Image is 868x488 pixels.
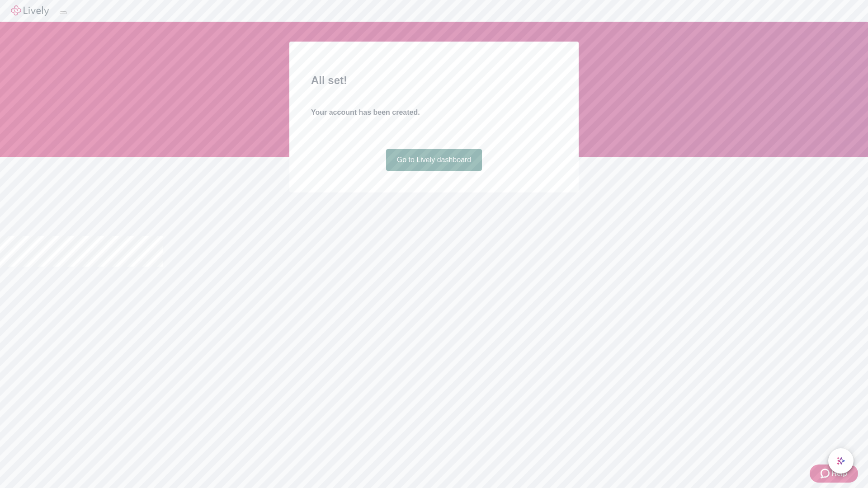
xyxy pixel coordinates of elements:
[311,107,557,118] h4: Your account has been created.
[11,5,49,16] img: Lively
[311,72,557,89] h2: All set!
[821,468,831,479] svg: Zendesk support icon
[60,11,67,14] button: Log out
[386,149,482,171] a: Go to Lively dashboard
[810,465,858,483] button: Zendesk support iconHelp
[836,456,845,465] svg: Lively AI Assistant
[831,468,847,479] span: Help
[828,448,854,474] button: chat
